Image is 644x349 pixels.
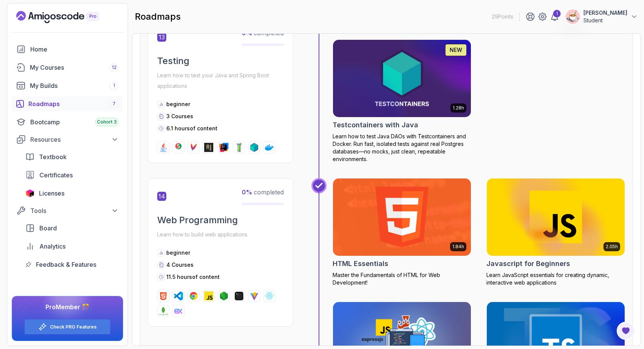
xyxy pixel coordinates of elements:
span: 13 [157,33,166,42]
p: beginner [166,100,190,108]
img: assertj logo [204,143,213,152]
a: analytics [21,239,123,254]
p: Learn JavaScript essentials for creating dynamic, interactive web applications [486,271,625,286]
img: tab_domain_overview_orange.svg [22,44,28,50]
img: maven logo [189,143,198,152]
div: Resources [30,135,119,144]
p: Master the Fundamentals of HTML for Web Development! [333,271,471,286]
span: 12 [112,64,117,70]
div: Keywords by Traffic [85,45,125,50]
h2: Testcontainers with Java [333,120,418,130]
a: home [12,42,123,57]
p: Learn how to build web applications [157,229,284,240]
p: 2.05h [606,244,618,250]
span: 7 [113,101,116,107]
span: 1 [113,83,115,89]
button: Check PRO Features [24,319,111,335]
img: testcontainers logo [250,143,259,152]
a: bootcamp [12,114,123,130]
img: junit logo [174,143,183,152]
h2: HTML Essentials [333,258,388,269]
a: Testcontainers with Java card1.28hNEWTestcontainers with JavaLearn how to test Java DAOs with Tes... [333,39,471,163]
img: vscode logo [174,291,183,300]
span: 0 % [242,29,252,37]
img: Testcontainers with Java card [333,40,471,117]
h2: roadmaps [135,11,181,23]
a: licenses [21,186,123,201]
img: react logo [265,291,274,300]
img: mongodb logo [159,307,168,316]
img: terminal logo [234,291,244,300]
p: Student [583,17,627,24]
img: jetbrains icon [25,189,34,197]
a: feedback [21,257,123,272]
img: user profile image [566,9,580,24]
span: Licenses [39,189,64,198]
h2: Testing [157,55,284,67]
a: Check PRO Features [50,324,97,330]
img: vite logo [250,291,259,300]
div: Tools [30,206,119,215]
h2: Web Programming [157,214,284,226]
img: intellij logo [219,143,228,152]
div: Bootcamp [30,117,119,127]
span: Textbook [39,152,67,161]
button: Resources [12,133,123,146]
span: Board [39,224,57,233]
img: logo_orange.svg [12,12,18,18]
p: 1.28h [453,105,464,111]
span: completed [242,29,284,37]
p: [PERSON_NAME] [583,9,627,17]
span: Feedback & Features [36,260,96,269]
img: chrome logo [189,291,198,300]
img: HTML Essentials card [333,178,471,256]
a: textbook [21,149,123,164]
a: courses [12,60,123,75]
button: Tools [12,204,123,218]
div: My Courses [30,63,119,72]
span: Certificates [39,171,73,180]
img: docker logo [265,143,274,152]
img: mockito logo [234,143,244,152]
h2: Javascript for Beginners [486,258,570,269]
span: Cohort 3 [97,119,117,125]
a: HTML Essentials card1.84hHTML EssentialsMaster the Fundamentals of HTML for Web Development! [333,178,471,286]
p: 11.5 hours of content [166,273,220,281]
img: java logo [159,143,168,152]
div: Domain: [DOMAIN_NAME] [20,20,83,26]
img: html logo [159,291,168,300]
span: 4 Courses [166,261,194,268]
div: Domain Overview [30,45,68,50]
a: Landing page [16,11,116,23]
div: v 4.0.25 [21,12,37,18]
p: Learn how to test your Java and Spring Boot applications [157,70,284,91]
span: 3 Courses [166,113,193,119]
span: 14 [157,192,166,201]
div: Roadmaps [28,99,119,108]
p: 6.1 hours of content [166,125,217,132]
div: My Builds [30,81,119,90]
img: nodejs logo [219,291,228,300]
div: Home [30,45,119,54]
span: completed [242,188,284,196]
img: javascript logo [204,291,213,300]
p: NEW [450,46,462,54]
a: certificates [21,167,123,183]
p: beginner [166,249,190,257]
span: Analytics [39,242,66,251]
a: Javascript for Beginners card2.05hJavascript for BeginnersLearn JavaScript essentials for creatin... [486,178,625,286]
span: 0 % [242,188,252,196]
button: Open Feedback Button [617,322,635,340]
a: builds [12,78,123,93]
p: Learn how to test Java DAOs with Testcontainers and Docker. Run fast, isolated tests against real... [333,133,471,163]
img: Javascript for Beginners card [487,178,625,256]
img: website_grey.svg [12,20,18,26]
img: exppressjs logo [174,307,183,316]
a: 1 [550,12,559,21]
a: roadmaps [12,96,123,111]
div: 1 [553,10,561,17]
p: 29 Points [492,13,513,20]
a: board [21,221,123,236]
button: user profile image[PERSON_NAME]Student [565,9,638,24]
p: 1.84h [452,244,464,250]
